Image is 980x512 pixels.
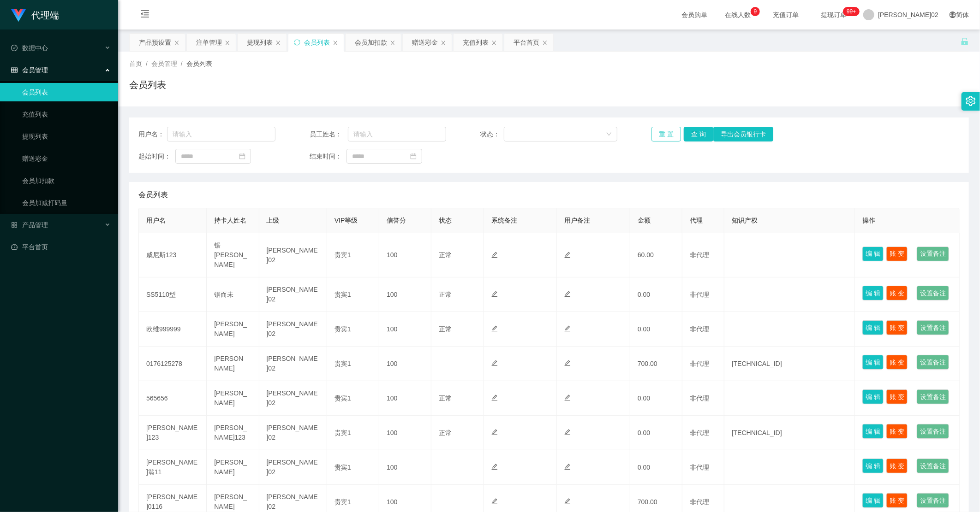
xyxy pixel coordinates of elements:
[606,131,612,138] i: 图标： 向下
[335,217,358,224] span: VIP等级
[196,34,222,51] div: 注单管理
[514,34,539,51] div: 平台首页
[267,217,280,224] span: 上级
[690,291,709,298] span: 非代理
[304,34,330,51] div: 会员列表
[630,312,682,347] td: 0.00
[22,149,111,168] a: 赠送彩金
[564,498,571,505] i: 图标： 编辑
[207,381,259,416] td: [PERSON_NAME]
[491,394,498,401] i: 图标： 编辑
[862,493,884,508] button: 编 辑
[167,127,275,141] input: 请输入
[439,429,452,436] span: 正常
[684,127,713,141] button: 查 询
[379,233,431,277] td: 100
[491,498,498,505] i: 图标： 编辑
[207,450,259,485] td: [PERSON_NAME]
[886,286,908,300] button: 账 变
[917,286,949,300] button: 设置备注
[294,39,300,46] i: 图标: sync
[379,312,431,347] td: 100
[862,217,875,224] span: 操作
[439,217,452,224] span: 状态
[917,493,949,508] button: 设置备注
[917,247,949,261] button: 设置备注
[22,66,48,74] font: 会员管理
[207,233,259,277] td: 锯[PERSON_NAME]
[379,277,431,312] td: 100
[564,325,571,332] i: 图标： 编辑
[690,498,709,506] span: 非代理
[412,34,438,51] div: 赠送彩金
[862,459,884,473] button: 编 辑
[862,320,884,335] button: 编 辑
[22,221,48,229] font: 产品管理
[724,416,855,450] td: [TECHNICAL_ID]
[564,291,571,297] i: 图标： 编辑
[917,424,949,439] button: 设置备注
[259,416,327,450] td: [PERSON_NAME]02
[481,129,504,139] span: 状态：
[379,416,431,450] td: 100
[917,320,949,335] button: 设置备注
[139,34,171,51] div: 产品预设置
[439,251,452,259] span: 正常
[564,360,571,366] i: 图标： 编辑
[138,129,167,139] span: 用户名：
[259,312,327,347] td: [PERSON_NAME]02
[146,217,166,224] span: 用户名
[410,153,417,159] i: 图标： 日历
[139,450,207,485] td: [PERSON_NAME]翁11
[491,360,498,366] i: 图标： 编辑
[390,40,395,46] i: 图标： 关闭
[310,152,347,161] span: 结束时间：
[690,464,709,471] span: 非代理
[310,129,348,139] span: 员工姓名：
[862,424,884,439] button: 编 辑
[259,233,327,277] td: [PERSON_NAME]02
[327,347,379,381] td: 贵宾1
[138,152,175,161] span: 起始时间：
[690,325,709,333] span: 非代理
[11,9,26,22] img: logo.9652507e.png
[638,217,651,224] span: 金额
[843,7,860,16] sup: 1113
[129,60,142,67] span: 首页
[491,291,498,297] i: 图标： 编辑
[22,127,111,146] a: 提现列表
[139,277,207,312] td: SS5110型
[225,40,230,46] i: 图标： 关闭
[259,347,327,381] td: [PERSON_NAME]02
[564,217,590,224] span: 用户备注
[139,416,207,450] td: [PERSON_NAME]123
[151,60,177,67] span: 会员管理
[690,429,709,436] span: 非代理
[491,325,498,332] i: 图标： 编辑
[724,347,855,381] td: [TECHNICAL_ID]
[886,424,908,439] button: 账 变
[22,105,111,124] a: 充值列表
[207,347,259,381] td: [PERSON_NAME]
[491,464,498,470] i: 图标： 编辑
[11,222,18,228] i: 图标： AppStore-O
[22,44,48,52] font: 数据中心
[439,291,452,298] span: 正常
[327,277,379,312] td: 贵宾1
[630,233,682,277] td: 60.00
[917,459,949,473] button: 设置备注
[441,40,446,46] i: 图标： 关闭
[651,127,681,141] button: 重 置
[379,450,431,485] td: 100
[630,277,682,312] td: 0.00
[917,389,949,404] button: 设置备注
[542,40,548,46] i: 图标： 关闭
[862,355,884,370] button: 编 辑
[327,450,379,485] td: 贵宾1
[22,171,111,190] a: 会员加扣款
[129,0,161,30] i: 图标： menu-fold
[690,217,703,224] span: 代理
[31,0,59,30] h1: 代理端
[186,60,212,67] span: 会员列表
[491,252,498,258] i: 图标： 编辑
